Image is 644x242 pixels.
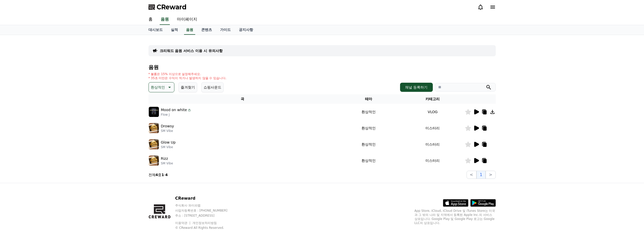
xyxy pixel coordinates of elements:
[216,25,235,35] a: 가이드
[175,214,237,218] p: 주소 : [STREET_ADDRESS]
[337,120,401,136] td: 환상적인
[197,25,216,35] a: 콘텐츠
[235,25,257,35] a: 공지사항
[415,209,496,225] p: App Store, iCloud, iCloud Drive 및 iTunes Store는 미국과 그 밖의 나라 및 지역에서 등록된 Apple Inc.의 서비스 상표입니다. Goo...
[337,136,401,152] td: 환상적인
[161,145,176,149] p: SM Vibe
[144,25,167,35] a: 대시보드
[160,14,170,25] a: 음원
[337,104,401,120] td: 환상적인
[201,82,224,92] button: 쇼핑사운드
[161,124,174,129] p: Drowsy
[165,173,168,177] strong: 4
[178,82,197,92] button: 즐겨찾기
[486,171,496,179] button: >
[476,171,486,179] button: 1
[148,72,227,76] p: * 볼륨은 15% 이상으로 설정해주세요.
[161,113,192,117] p: Flow J
[161,140,176,145] p: Glow Up
[148,82,174,92] button: 환상적인
[149,139,159,149] img: music
[157,3,187,11] span: CReward
[161,161,173,165] p: SM Vibe
[175,221,191,225] a: 이용약관
[149,107,159,117] img: music
[161,107,187,113] p: Mood on white
[161,129,174,133] p: SM Vibe
[175,203,237,208] p: 주식회사 와이피랩
[173,14,201,25] a: 마이페이지
[148,172,168,177] p: 전체 중 -
[401,152,465,169] td: 미스터리
[175,195,237,201] p: CReward
[151,84,165,91] p: 환상적인
[160,48,223,53] a: 크리워드 음원 서비스 이용 시 유의사항
[467,171,476,179] button: <
[161,173,164,177] strong: 1
[167,25,182,35] a: 실적
[161,156,168,161] p: Rizz
[148,76,227,80] p: * 35초 미만은 수익이 적거나 발생하지 않을 수 있습니다.
[149,123,159,133] img: music
[192,221,217,225] a: 개인정보처리방침
[144,14,157,25] a: 홈
[401,104,465,120] td: VLOG
[401,94,465,104] th: 카테고리
[337,94,401,104] th: 테마
[400,83,433,92] button: 채널 등록하기
[148,64,496,70] h4: 음원
[148,94,337,104] th: 곡
[337,152,401,169] td: 환상적인
[401,120,465,136] td: 미스터리
[401,136,465,152] td: 미스터리
[175,226,237,230] p: © CReward All Rights Reserved.
[148,3,187,11] a: CReward
[184,25,195,35] a: 음원
[156,173,158,177] strong: 4
[149,155,159,166] img: music
[175,209,237,213] p: 사업자등록번호 : [PHONE_NUMBER]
